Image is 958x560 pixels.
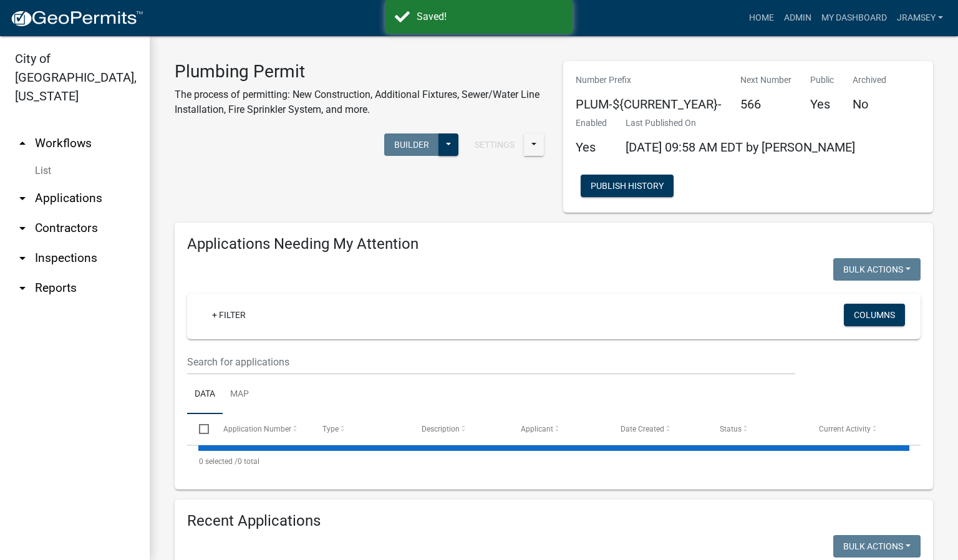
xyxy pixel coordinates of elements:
[708,414,807,444] datatable-header-cell: Status
[844,304,905,326] button: Columns
[187,512,921,530] h4: Recent Applications
[810,74,834,87] p: Public
[175,61,544,82] h3: Plumbing Permit
[223,425,291,433] span: Application Number
[175,87,544,117] p: The process of permitting: New Construction, Additional Fixtures, Sewer/Water Line Installation, ...
[720,425,742,433] span: Status
[626,140,855,155] span: [DATE] 09:58 AM EDT by [PERSON_NAME]
[187,446,921,477] div: 0 total
[744,6,779,30] a: Home
[833,258,921,281] button: Bulk Actions
[581,182,674,192] wm-modal-confirm: Workflow Publish History
[202,304,256,326] a: + Filter
[576,117,607,130] p: Enabled
[740,74,791,87] p: Next Number
[15,221,30,236] i: arrow_drop_down
[311,414,410,444] datatable-header-cell: Type
[626,117,855,130] p: Last Published On
[417,9,563,24] div: Saved!
[223,375,256,415] a: Map
[187,375,223,415] a: Data
[187,349,795,375] input: Search for applications
[853,97,886,112] h5: No
[322,425,339,433] span: Type
[384,133,439,156] button: Builder
[211,414,310,444] datatable-header-cell: Application Number
[199,457,238,466] span: 0 selected /
[621,425,664,433] span: Date Created
[807,414,906,444] datatable-header-cell: Current Activity
[187,235,921,253] h4: Applications Needing My Attention
[422,425,460,433] span: Description
[816,6,892,30] a: My Dashboard
[779,6,816,30] a: Admin
[576,74,722,87] p: Number Prefix
[509,414,608,444] datatable-header-cell: Applicant
[819,425,871,433] span: Current Activity
[15,281,30,296] i: arrow_drop_down
[187,414,211,444] datatable-header-cell: Select
[576,97,722,112] h5: PLUM-${CURRENT_YEAR}-
[521,425,553,433] span: Applicant
[608,414,707,444] datatable-header-cell: Date Created
[833,535,921,558] button: Bulk Actions
[410,414,509,444] datatable-header-cell: Description
[15,136,30,151] i: arrow_drop_up
[15,191,30,206] i: arrow_drop_down
[853,74,886,87] p: Archived
[892,6,948,30] a: jramsey
[576,140,607,155] h5: Yes
[740,97,791,112] h5: 566
[15,251,30,266] i: arrow_drop_down
[810,97,834,112] h5: Yes
[581,175,674,197] button: Publish History
[465,133,525,156] button: Settings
